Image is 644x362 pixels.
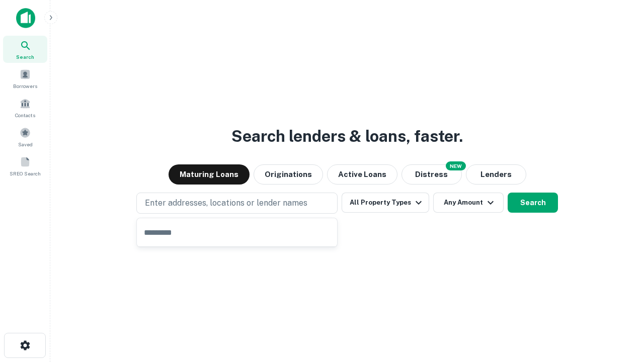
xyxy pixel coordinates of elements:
iframe: Chat Widget [594,282,644,330]
button: Originations [254,164,323,185]
a: Borrowers [3,65,47,92]
h3: Search lenders & loans, faster. [231,124,463,148]
button: Active Loans [327,164,397,185]
a: Search [3,36,47,63]
button: Maturing Loans [169,164,250,185]
p: Enter addresses, locations or lender names [145,197,307,209]
span: Saved [18,140,33,148]
button: Search [508,193,558,213]
a: SREO Search [3,152,47,179]
button: Search distressed loans with lien and other non-mortgage details. [401,164,462,185]
button: Lenders [466,164,526,185]
span: Contacts [15,111,35,119]
div: NEW [446,161,466,170]
span: Borrowers [13,82,37,90]
span: SREO Search [10,169,41,177]
a: Saved [3,123,47,150]
a: Contacts [3,94,47,121]
button: Any Amount [433,193,504,213]
img: capitalize-icon.png [16,8,35,28]
button: Enter addresses, locations or lender names [136,193,338,214]
button: All Property Types [342,193,429,213]
span: Search [16,53,34,61]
